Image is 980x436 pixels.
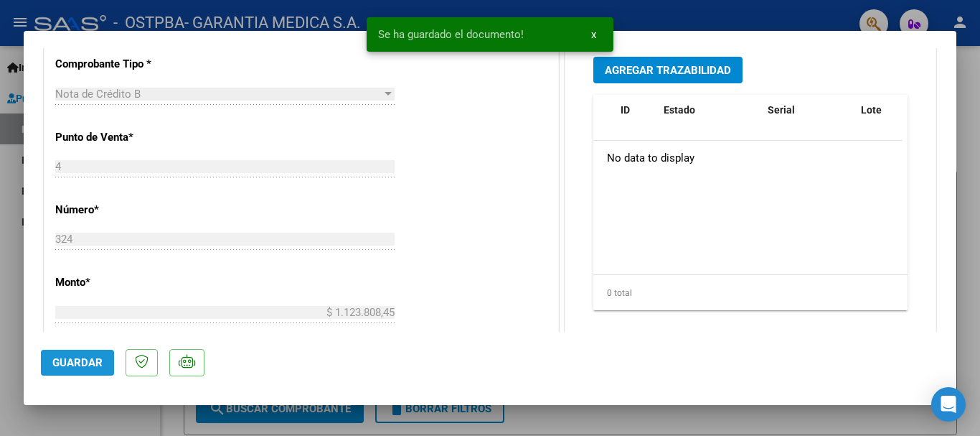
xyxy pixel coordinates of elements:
span: Estado [664,104,695,116]
datatable-header-cell: Estado [658,95,762,142]
p: Monto [55,274,203,291]
div: Open Intercom Messenger [931,387,966,422]
span: Lote [861,104,882,116]
datatable-header-cell: Lote [855,95,916,142]
span: Se ha guardado el documento! [378,27,524,42]
div: No data to display [593,141,903,177]
span: ID [621,104,630,116]
button: Agregar Trazabilidad [593,57,743,83]
span: Agregar Trazabilidad [605,64,731,77]
span: Guardar [52,356,103,369]
span: Nota de Crédito B [55,88,141,101]
div: TRAZABILIDAD ANMAT [565,46,936,344]
p: Número [55,202,203,218]
datatable-header-cell: ID [615,95,658,142]
datatable-header-cell: Serial [762,95,855,142]
span: x [591,28,596,41]
button: Guardar [41,350,114,376]
div: 0 total [593,275,908,311]
p: Comprobante Tipo * [55,56,203,73]
p: Punto de Venta [55,129,203,146]
span: Serial [768,104,795,116]
button: x [580,22,608,47]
